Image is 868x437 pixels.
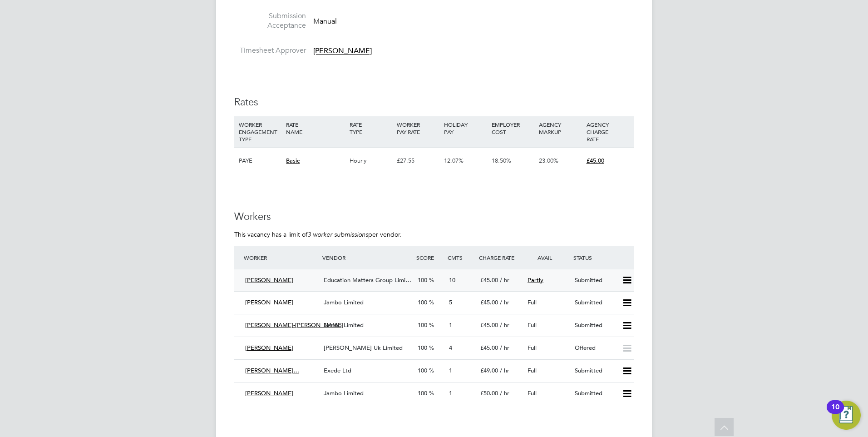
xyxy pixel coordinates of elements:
[524,249,571,266] div: Avail
[286,157,300,164] span: Basic
[418,276,427,284] span: 100
[414,249,445,266] div: Score
[284,116,347,140] div: RATE NAME
[347,116,395,140] div: RATE TYPE
[587,157,604,164] span: £45.00
[480,298,498,306] span: £45.00
[571,341,618,356] div: Offered
[324,344,403,352] span: [PERSON_NAME] Uk Limited
[418,389,427,397] span: 100
[539,157,558,164] span: 23.00%
[584,116,631,147] div: AGENCY CHARGE RATE
[500,389,509,397] span: / hr
[480,344,498,352] span: £45.00
[831,407,839,419] div: 10
[480,321,498,329] span: £45.00
[480,389,498,397] span: £50.00
[245,344,293,352] span: [PERSON_NAME]
[237,116,284,147] div: WORKER ENGAGEMENT TYPE
[320,249,414,266] div: Vendor
[313,17,337,26] span: Manual
[324,298,364,306] span: Jambo Limited
[245,276,293,284] span: [PERSON_NAME]
[571,318,618,333] div: Submitted
[234,11,306,30] label: Submission Acceptance
[418,298,427,306] span: 100
[528,389,537,397] span: Full
[234,230,634,238] p: This vacancy has a limit of per vendor.
[571,273,618,288] div: Submitted
[418,321,427,329] span: 100
[449,298,452,306] span: 5
[449,321,452,329] span: 1
[445,249,477,266] div: Cmts
[234,96,634,109] h3: Rates
[449,367,452,374] span: 1
[528,276,543,284] span: Partly
[324,276,411,284] span: Education Matters Group Limi…
[480,276,498,284] span: £45.00
[500,276,509,284] span: / hr
[449,276,455,284] span: 10
[500,321,509,329] span: / hr
[324,367,351,374] span: Exede Ltd
[571,295,618,310] div: Submitted
[528,298,537,306] span: Full
[395,116,442,140] div: WORKER PAY RATE
[489,116,537,140] div: EMPLOYER COST
[324,321,364,329] span: Jambo Limited
[571,386,618,401] div: Submitted
[528,344,537,352] span: Full
[528,321,537,329] span: Full
[492,157,511,164] span: 18.50%
[307,230,368,238] em: 3 worker submissions
[477,249,524,266] div: Charge Rate
[480,367,498,374] span: £49.00
[449,389,452,397] span: 1
[347,148,395,174] div: Hourly
[418,344,427,352] span: 100
[500,344,509,352] span: / hr
[571,363,618,378] div: Submitted
[313,47,372,56] span: [PERSON_NAME]
[832,401,861,430] button: Open Resource Center, 10 new notifications
[442,116,489,140] div: HOLIDAY PAY
[500,298,509,306] span: / hr
[528,367,537,374] span: Full
[444,157,464,164] span: 12.07%
[245,367,299,374] span: [PERSON_NAME]…
[237,148,284,174] div: PAYE
[245,321,343,329] span: [PERSON_NAME]-[PERSON_NAME]
[571,249,634,266] div: Status
[418,367,427,374] span: 100
[234,210,634,223] h3: Workers
[395,148,442,174] div: £27.55
[537,116,584,140] div: AGENCY MARKUP
[242,249,320,266] div: Worker
[324,389,364,397] span: Jambo Limited
[449,344,452,352] span: 4
[500,367,509,374] span: / hr
[245,389,293,397] span: [PERSON_NAME]
[234,46,306,55] label: Timesheet Approver
[245,298,293,306] span: [PERSON_NAME]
